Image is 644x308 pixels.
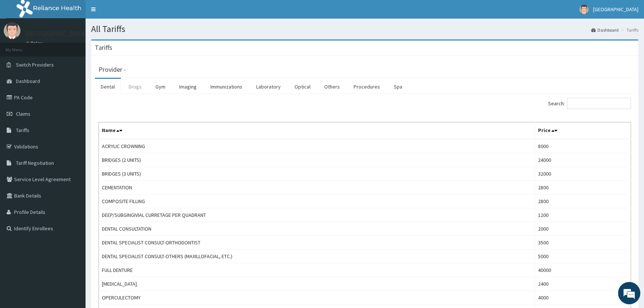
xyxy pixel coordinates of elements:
h3: Tariffs [95,44,112,51]
label: Search: [548,98,631,109]
a: Drugs [123,79,148,94]
a: Dental [95,79,121,94]
th: Name [99,122,535,139]
a: Laboratory [250,79,287,94]
span: [GEOGRAPHIC_DATA] [593,6,638,13]
a: Spa [388,79,408,94]
td: 2800 [535,195,631,208]
td: BRIDGES (3 UNITS) [99,167,535,181]
a: Online [26,41,44,46]
td: 4000 [535,291,631,305]
td: 2800 [535,181,631,195]
h1: All Tariffs [91,24,638,34]
span: Claims [16,110,30,117]
img: User Image [579,5,589,14]
td: COMPOSITE FILLING [99,195,535,208]
a: Gym [149,79,171,94]
span: Tariffs [16,127,29,134]
td: 32000 [535,167,631,181]
td: DEEP/SUBGINGIVIAL CURRETAGE PER QUADRANT [99,208,535,222]
td: 2000 [535,222,631,236]
td: OPERCULECTOMY [99,291,535,305]
td: 1200 [535,208,631,222]
td: DENTAL SPECIALIST CONSULT-OTHERS (MAXILLOFACIAL, ETC.) [99,250,535,263]
td: ACRYLIC CROWNING [99,139,535,153]
td: 5000 [535,250,631,263]
td: 24000 [535,153,631,167]
td: BRIDGES (2 UNITS) [99,153,535,167]
a: Dashboard [591,27,619,33]
span: Switch Providers [16,61,54,68]
img: User Image [4,22,20,39]
td: [MEDICAL_DATA]. [99,277,535,291]
input: Search: [567,98,631,109]
li: Tariffs [619,27,638,33]
h3: Provider - [99,66,126,73]
span: Tariff Negotiation [16,160,54,166]
td: DENTAL SPECIALIST CONSULT-ORTHODONTIST [99,236,535,250]
td: DENTAL CONSULTATION [99,222,535,236]
a: Immunizations [205,79,248,94]
td: 3500 [535,236,631,250]
a: Optical [289,79,316,94]
a: Procedures [348,79,386,94]
td: FULL DENTURE [99,263,535,277]
td: CEMENTATION [99,181,535,195]
a: Others [318,79,346,94]
th: Price [535,122,631,139]
p: [GEOGRAPHIC_DATA] [26,30,87,37]
td: 8000 [535,139,631,153]
td: 40000 [535,263,631,277]
span: Dashboard [16,78,40,84]
td: 2400 [535,277,631,291]
a: Imaging [173,79,203,94]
